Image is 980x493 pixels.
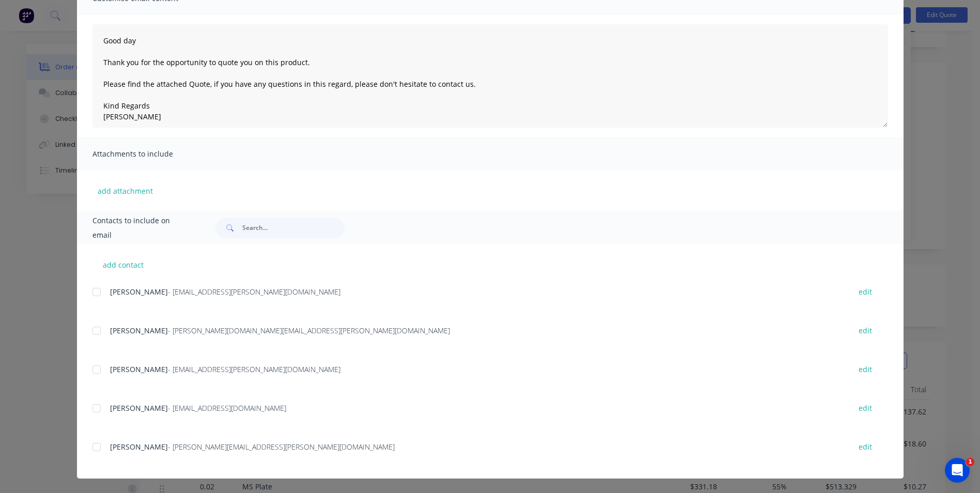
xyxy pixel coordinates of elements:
[242,218,345,238] input: Search...
[852,401,878,415] button: edit
[92,183,158,198] button: add attachment
[852,323,878,337] button: edit
[92,213,190,242] span: Contacts to include on email
[110,364,168,374] span: [PERSON_NAME]
[110,442,168,452] span: [PERSON_NAME]
[168,326,450,335] span: - [PERSON_NAME][DOMAIN_NAME][EMAIL_ADDRESS][PERSON_NAME][DOMAIN_NAME]
[966,458,974,466] span: 1
[92,24,888,128] textarea: Good day Thank you for the opportunity to quote you on this product. Please find the attached Quo...
[945,458,970,483] iframe: Intercom live chat
[110,287,168,297] span: [PERSON_NAME]
[168,287,340,297] span: - [EMAIL_ADDRESS][PERSON_NAME][DOMAIN_NAME]
[110,403,168,413] span: [PERSON_NAME]
[168,403,286,413] span: - [EMAIL_ADDRESS][DOMAIN_NAME]
[110,326,168,335] span: [PERSON_NAME]
[852,362,878,376] button: edit
[168,442,395,452] span: - [PERSON_NAME][EMAIL_ADDRESS][PERSON_NAME][DOMAIN_NAME]
[852,285,878,299] button: edit
[92,257,154,272] button: add contact
[168,364,340,374] span: - [EMAIL_ADDRESS][PERSON_NAME][DOMAIN_NAME]
[852,440,878,454] button: edit
[92,147,206,161] span: Attachments to include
